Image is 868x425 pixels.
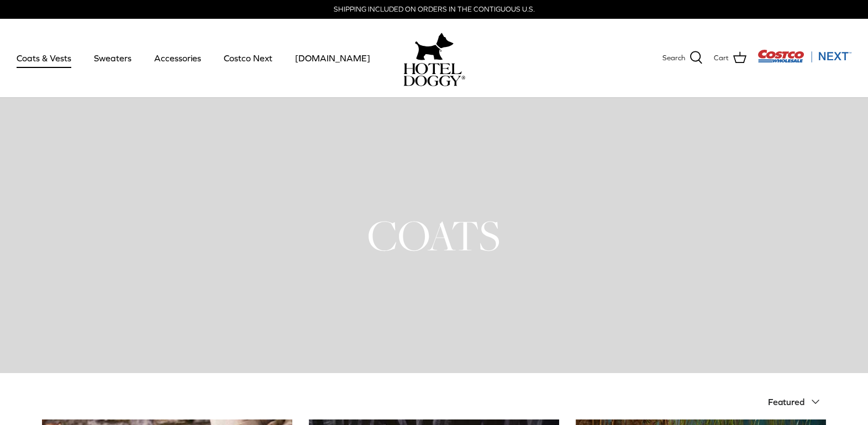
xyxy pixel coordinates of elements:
[42,208,827,263] h1: COATS
[662,53,685,64] span: Search
[662,51,703,65] a: Search
[7,39,81,77] a: Coats & Vests
[714,51,746,65] a: Cart
[714,53,729,64] span: Cart
[757,56,851,65] a: Visit Costco Next
[768,397,804,407] span: Featured
[214,39,282,77] a: Costco Next
[403,63,465,86] img: hoteldoggycom
[757,49,851,63] img: Costco Next
[403,30,465,86] a: hoteldoggy.com hoteldoggycom
[285,39,380,77] a: [DOMAIN_NAME]
[144,39,211,77] a: Accessories
[415,30,454,63] img: hoteldoggy.com
[768,390,827,414] button: Featured
[84,39,141,77] a: Sweaters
